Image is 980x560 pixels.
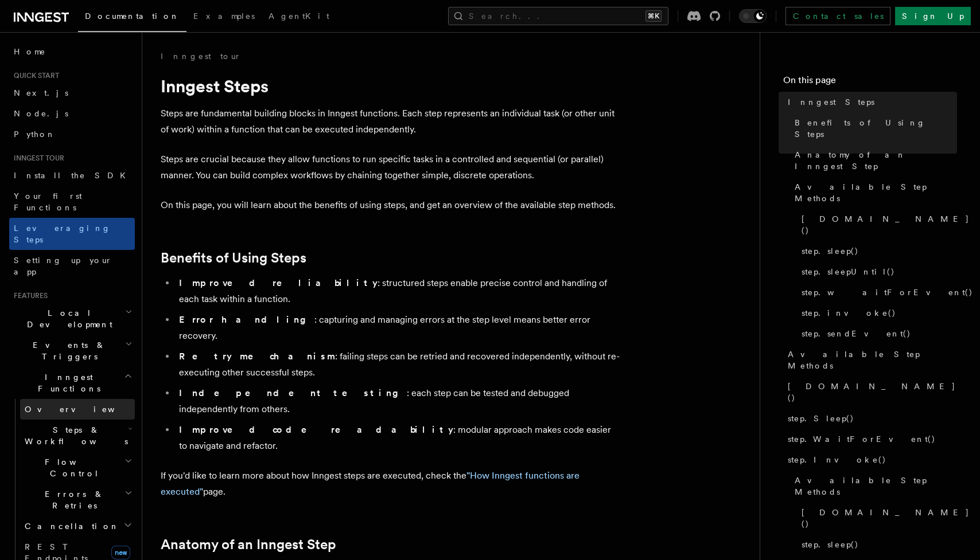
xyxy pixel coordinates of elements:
button: Errors & Retries [20,484,135,516]
span: Errors & Retries [20,488,125,511]
a: Examples [186,3,262,31]
span: step.Invoke() [788,454,886,465]
a: Inngest tour [161,50,241,62]
strong: Independent testing [179,387,407,398]
li: : modular approach makes code easier to navigate and refactor. [176,422,620,454]
a: Documentation [78,3,186,32]
button: Cancellation [20,516,135,536]
a: step.WaitForEvent() [783,429,957,449]
span: step.invoke() [802,307,896,319]
span: Available Step Methods [795,475,957,498]
span: Quick start [9,71,59,80]
span: Features [9,291,48,300]
a: Anatomy of an Inngest Step [161,536,336,553]
span: step.WaitForEvent() [788,433,936,445]
a: [DOMAIN_NAME]() [783,376,957,408]
span: Setting up your app [14,256,112,276]
span: Next.js [14,88,68,97]
span: Steps & Workflows [20,424,128,447]
a: step.sendEvent() [797,323,957,344]
li: : capturing and managing errors at the step level means better error recovery. [176,312,620,344]
a: Overview [20,399,135,420]
a: step.sleepUntil() [797,261,957,282]
span: Events & Triggers [9,339,125,362]
span: Overview [25,405,143,414]
span: Inngest tour [9,154,64,163]
button: Search...⌘K [448,7,668,25]
a: Sign Up [895,7,971,25]
button: Inngest Functions [9,367,135,399]
span: Install the SDK [14,171,133,180]
a: Next.js [9,83,135,103]
strong: Retry mechanism [179,351,335,362]
span: Local Development [9,307,125,330]
strong: Improved code readability [179,424,453,435]
a: Contact sales [785,7,890,25]
a: Leveraging Steps [9,218,135,250]
span: Examples [193,11,255,21]
h1: Inngest Steps [161,76,620,96]
li: : failing steps can be retried and recovered independently, without re-executing other successful... [176,348,620,381]
a: AgentKit [262,3,336,31]
a: Available Step Methods [790,177,957,209]
a: Python [9,124,135,144]
a: Home [9,41,135,62]
span: Benefits of Using Steps [795,117,957,140]
p: Steps are fundamental building blocks in Inngest functions. Each step represents an individual ta... [161,105,620,138]
a: step.Sleep() [783,408,957,429]
h4: On this page [783,73,957,92]
span: Flow Control [20,456,125,479]
span: Available Step Methods [795,181,957,204]
a: step.Invoke() [783,449,957,470]
a: step.sleep() [797,241,957,261]
span: [DOMAIN_NAME]() [788,381,957,404]
a: Install the SDK [9,165,135,186]
span: step.Sleep() [788,413,854,424]
span: Leveraging Steps [14,224,111,244]
a: step.waitForEvent() [797,282,957,303]
span: Documentation [85,11,180,21]
span: Anatomy of an Inngest Step [795,149,957,172]
p: Steps are crucial because they allow functions to run specific tasks in a controlled and sequenti... [161,151,620,183]
strong: Improved reliability [179,277,378,288]
a: Your first Functions [9,186,135,218]
a: Node.js [9,103,135,124]
span: step.sendEvent() [802,328,911,339]
span: step.sleep() [802,245,859,257]
span: step.sleep() [802,539,859,550]
p: On this page, you will learn about the benefits of using steps, and get an overview of the availa... [161,197,620,213]
a: Inngest Steps [783,92,957,112]
button: Flow Control [20,452,135,484]
span: [DOMAIN_NAME]() [802,213,970,236]
a: Benefits of Using Steps [790,112,957,144]
button: Events & Triggers [9,335,135,367]
span: Your first Functions [14,191,82,212]
span: step.sleepUntil() [802,266,895,277]
span: Inngest Functions [9,371,124,394]
a: step.sleep() [797,534,957,555]
li: : structured steps enable precise control and handling of each task within a function. [176,275,620,307]
a: [DOMAIN_NAME]() [797,209,957,241]
span: Cancellation [20,520,119,532]
span: new [111,546,130,559]
span: Home [14,46,46,57]
a: Setting up your app [9,250,135,282]
button: Toggle dark mode [739,9,767,23]
span: AgentKit [269,11,329,21]
a: [DOMAIN_NAME]() [797,502,957,534]
span: Node.js [14,109,68,118]
a: Available Step Methods [790,470,957,502]
span: Python [14,130,56,139]
kbd: ⌘K [645,10,662,22]
p: If you'd like to learn more about how Inngest steps are executed, check the page. [161,468,620,500]
a: Benefits of Using Steps [161,250,306,266]
strong: Error handling [179,314,314,325]
span: Inngest Steps [788,96,874,108]
li: : each step can be tested and debugged independently from others. [176,385,620,417]
span: step.waitForEvent() [802,287,973,298]
button: Local Development [9,303,135,335]
button: Steps & Workflows [20,420,135,452]
a: step.invoke() [797,303,957,323]
span: Available Step Methods [788,348,957,371]
span: [DOMAIN_NAME]() [802,507,970,530]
